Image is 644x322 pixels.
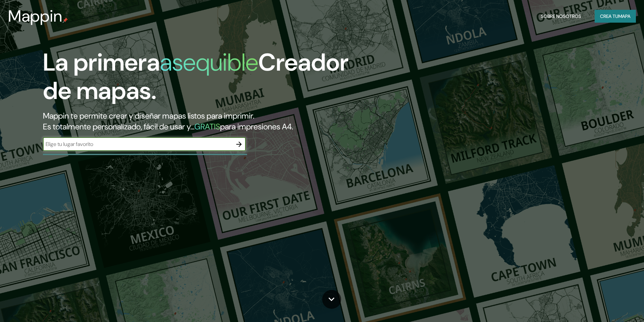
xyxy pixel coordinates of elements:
font: Es totalmente personalizado, fácil de usar y... [43,121,194,132]
font: GRATIS [194,121,220,132]
font: asequible [160,47,258,78]
font: mapa [618,13,630,19]
font: Mappin [8,5,63,27]
button: Crea tumapa [595,10,636,23]
img: pin de mapeo [63,18,68,23]
font: Crea tu [600,13,618,19]
input: Elige tu lugar favorito [43,140,232,148]
font: para impresiones A4. [220,121,293,132]
font: Sobre nosotros [541,13,581,19]
font: Mappin te permite crear y diseñar mapas listos para imprimir. [43,110,254,121]
font: La primera [43,47,160,78]
button: Sobre nosotros [538,10,584,23]
font: Creador de mapas. [43,47,349,106]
